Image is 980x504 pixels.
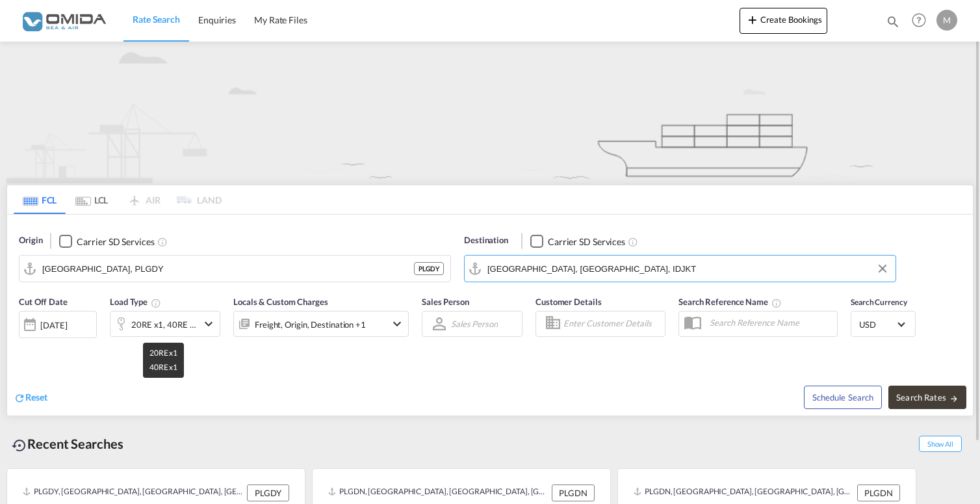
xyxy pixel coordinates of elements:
[77,235,154,248] div: Carrier SD Services
[40,319,67,331] div: [DATE]
[110,311,220,337] div: 20RE x1 40RE x1icon-chevron-down
[703,313,837,332] input: Search Reference Name
[414,262,444,275] div: PLGDY
[896,392,959,403] span: Search Rates
[254,14,307,25] span: My Rate Files
[886,14,900,29] md-icon: icon-magnify
[857,484,900,501] div: PLGDN
[936,10,957,31] div: M
[6,429,129,458] div: Recent Searches
[422,297,469,307] span: Sales Person
[12,438,27,453] md-icon: icon-backup-restore
[23,484,244,501] div: PLGDY, Gdynia, Poland, Eastern Europe , Europe
[858,315,909,334] md-select: Select Currency: $ USDUnited States Dollar
[14,185,66,214] md-tab-item: FCL
[678,297,782,307] span: Search Reference Name
[464,234,508,247] span: Destination
[535,297,601,307] span: Customer Details
[6,42,974,183] img: new-FCL.png
[198,14,236,25] span: Enquiries
[19,234,42,247] span: Origin
[804,386,882,409] button: Note: By default Schedule search will only considerorigin ports, destination ports and cut off da...
[548,235,625,248] div: Carrier SD Services
[859,319,896,330] span: USD
[19,297,68,307] span: Cut Off Date
[247,484,289,501] div: PLGDY
[745,12,760,27] md-icon: icon-plus 400-fg
[450,314,499,333] md-select: Sales Person
[14,391,47,405] div: icon-refreshReset
[110,297,161,307] span: Load Type
[59,234,154,248] md-checkbox: Checkbox No Ink
[465,256,896,282] md-input-container: Jakarta, Java, IDJKT
[19,256,450,282] md-input-container: Gdynia, PLGDY
[389,316,405,332] md-icon: icon-chevron-down
[42,259,414,278] input: Search by Port
[133,14,180,25] span: Rate Search
[628,237,638,247] md-icon: Unchecked: Search for CY (Container Yard) services for all selected carriers.Checked : Search for...
[873,259,892,278] button: Clear Input
[19,311,97,338] div: [DATE]
[908,9,930,31] span: Help
[851,297,907,307] span: Search Currency
[149,348,177,372] span: 20RE x1 40RE x1
[888,386,966,409] button: Search Ratesicon-arrow-right
[14,392,25,404] md-icon: icon-refresh
[201,316,216,332] md-icon: icon-chevron-down
[563,314,661,334] input: Enter Customer Details
[19,6,107,35] img: 459c566038e111ed959c4fc4f0a4b274.png
[552,484,595,501] div: PLGDN
[131,315,198,334] div: 20RE x1 40RE x1
[949,394,959,403] md-icon: icon-arrow-right
[25,391,47,403] span: Reset
[530,234,625,248] md-checkbox: Checkbox No Ink
[233,297,328,307] span: Locals & Custom Charges
[740,8,827,34] button: icon-plus 400-fgCreate Bookings
[487,259,889,278] input: Search by Port
[771,298,782,308] md-icon: Your search will be saved by the below given name
[634,484,854,501] div: PLGDN, Gdansk, Poland, Eastern Europe , Europe
[233,311,409,337] div: Freight Origin Destination Factory Stuffingicon-chevron-down
[157,237,168,247] md-icon: Unchecked: Search for CY (Container Yard) services for all selected carriers.Checked : Search for...
[919,436,962,452] span: Show All
[328,484,548,501] div: PLGDN, Gdansk, Poland, Eastern Europe , Europe
[255,315,366,334] div: Freight Origin Destination Factory Stuffing
[7,215,973,416] div: Origin Checkbox No InkUnchecked: Search for CY (Container Yard) services for all selected carrier...
[908,9,936,33] div: Help
[19,337,29,354] md-datepicker: Select
[151,298,161,308] md-icon: Select multiple loads to view rates
[66,185,118,214] md-tab-item: LCL
[14,185,222,214] md-pagination-wrapper: Use the left and right arrow keys to navigate between tabs
[886,14,900,34] div: icon-magnify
